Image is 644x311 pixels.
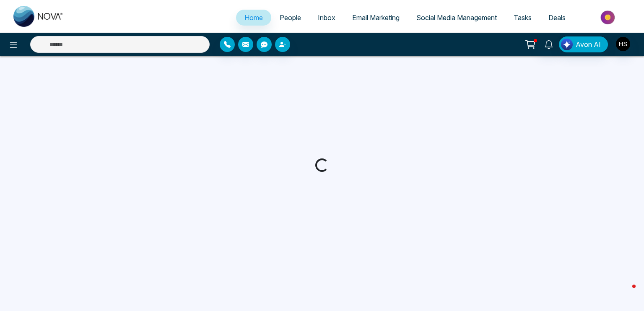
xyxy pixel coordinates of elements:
[559,36,608,52] button: Avon AI
[616,37,630,51] img: User Avatar
[280,13,301,22] span: People
[352,13,400,22] span: Email Marketing
[318,13,335,22] span: Inbox
[271,10,309,26] a: People
[236,10,271,26] a: Home
[416,13,497,22] span: Social Media Management
[540,10,574,26] a: Deals
[408,10,505,26] a: Social Media Management
[561,39,573,50] img: Lead Flow
[514,13,532,22] span: Tasks
[578,8,639,27] img: Market-place.gif
[244,13,263,22] span: Home
[548,13,566,22] span: Deals
[13,6,64,27] img: Nova CRM Logo
[615,282,636,303] iframe: Intercom live chat
[309,10,344,26] a: Inbox
[505,10,540,26] a: Tasks
[576,39,601,49] span: Avon AI
[344,10,408,26] a: Email Marketing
